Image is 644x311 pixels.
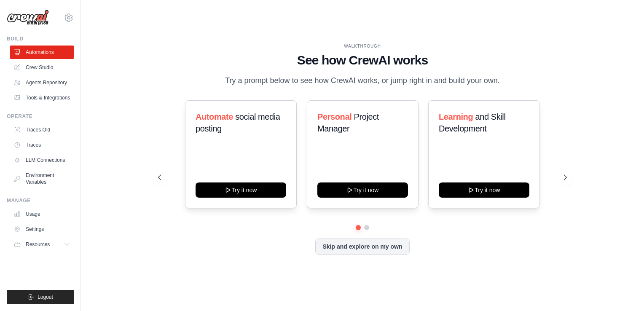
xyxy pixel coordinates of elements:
a: Tools & Integrations [10,91,74,105]
div: Build [7,35,74,42]
a: Traces Old [10,123,74,137]
a: Usage [10,207,74,221]
button: Resources [10,238,74,251]
button: Skip and explore on my own [315,239,409,255]
h1: See how CrewAI works [158,53,567,68]
a: LLM Connections [10,153,74,167]
p: Try a prompt below to see how CrewAI works, or jump right in and build your own. [221,75,504,87]
a: Traces [10,138,74,152]
button: Try it now [439,182,529,198]
button: Try it now [317,182,408,198]
img: Logo [7,10,49,26]
div: WALKTHROUGH [158,43,567,49]
div: Manage [7,197,74,204]
span: Logout [38,294,53,300]
span: Resources [26,241,50,248]
a: Settings [10,223,74,236]
a: Environment Variables [10,169,74,189]
a: Crew Studio [10,61,74,74]
a: Agents Repository [10,76,74,89]
button: Logout [7,290,74,304]
span: Personal [317,112,352,121]
div: Operate [7,113,74,120]
span: social media posting [196,112,280,133]
span: Project Manager [317,112,379,133]
span: Learning [439,112,473,121]
button: Try it now [196,182,286,198]
a: Automations [10,46,74,59]
span: Automate [196,112,233,121]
